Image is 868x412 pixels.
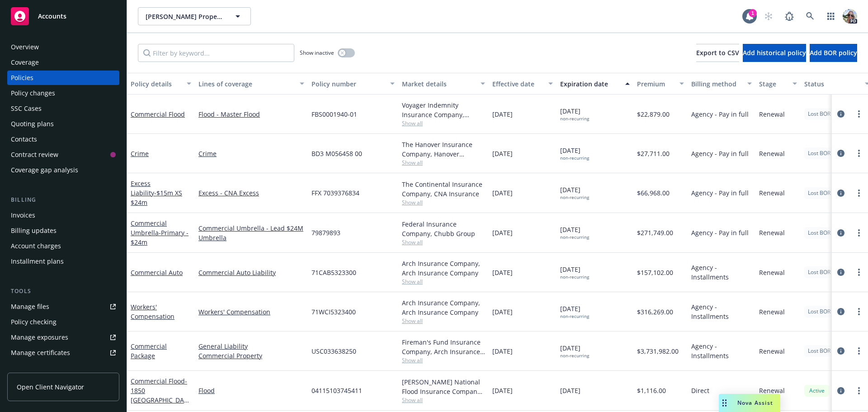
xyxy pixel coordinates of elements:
div: Manage claims [11,361,57,375]
button: Premium [633,73,688,95]
div: Overview [11,40,39,54]
span: [DATE] [492,268,513,277]
div: Status [804,79,859,89]
span: Renewal [759,188,785,198]
a: Coverage gap analysis [7,163,119,177]
div: non-recurring [560,274,589,280]
button: Market details [398,73,489,95]
a: Manage exposures [7,330,119,345]
span: Export to CSV [696,48,739,57]
a: circleInformation [835,346,846,356]
a: circleInformation [835,148,846,159]
span: Lost BOR [808,347,830,355]
a: more [854,109,864,119]
button: [PERSON_NAME] Properties, Inc. [138,7,251,25]
div: Expiration date [560,79,620,89]
a: Manage files [7,299,119,314]
span: Lost BOR [808,149,830,157]
span: Agency - Installments [691,341,752,360]
a: Billing updates [7,223,119,238]
span: Renewal [759,228,785,237]
span: Agency - Installments [691,263,752,282]
span: Agency - Pay in full [691,149,749,158]
span: [DATE] [492,109,513,119]
span: Lost BOR [808,308,830,316]
div: Lines of coverage [198,79,294,89]
div: Billing updates [11,223,57,238]
span: Nova Assist [737,399,773,407]
span: Add historical policy [743,48,806,57]
div: Contacts [11,132,37,147]
span: [DATE] [560,106,589,122]
span: 79879893 [311,228,340,237]
div: Tools [7,287,119,296]
span: FBS0001940-01 [311,109,357,119]
span: Accounts [38,13,66,20]
span: Add BOR policy [810,48,857,57]
a: Commercial Auto Liability [198,268,304,277]
a: more [854,346,864,356]
span: [DATE] [560,146,589,161]
span: Show all [402,396,485,404]
img: photo [843,9,857,24]
span: - Primary - $24m [131,228,189,246]
button: Export to CSV [696,44,739,62]
a: Policy checking [7,315,119,329]
a: Coverage [7,55,119,70]
span: Agency - Pay in full [691,228,749,237]
a: Report a Bug [780,7,798,25]
div: Federal Insurance Company, Chubb Group [402,219,485,238]
div: non-recurring [560,116,589,122]
button: Add historical policy [743,44,806,62]
a: circleInformation [835,267,846,278]
span: [DATE] [492,346,513,356]
a: Crime [131,149,149,158]
div: Stage [759,79,787,89]
div: non-recurring [560,194,589,200]
span: - $15m XS $24m [131,189,182,207]
span: [DATE] [492,307,513,317]
div: Manage exposures [11,330,68,345]
span: 71CAB5323300 [311,268,356,277]
div: The Continental Insurance Company, CNA Insurance [402,180,485,199]
span: 04115103745411 [311,386,362,395]
a: more [854,306,864,317]
span: [DATE] [560,225,589,240]
a: Commercial Flood [131,110,185,118]
a: more [854,385,864,396]
span: Renewal [759,268,785,277]
span: $66,968.00 [637,188,670,198]
div: 1 [749,9,757,17]
a: Flood [198,386,304,395]
div: Policies [11,71,33,85]
div: SSC Cases [11,101,42,116]
input: Filter by keyword... [138,44,294,62]
div: Quoting plans [11,117,54,131]
span: [DATE] [492,228,513,237]
div: Effective date [492,79,543,89]
div: Billing method [691,79,742,89]
div: Installment plans [11,254,64,269]
span: Show all [402,278,485,285]
div: Account charges [11,239,61,253]
span: [DATE] [560,265,589,280]
div: Market details [402,79,475,89]
span: $27,711.00 [637,149,670,158]
div: Premium [637,79,674,89]
button: Stage [755,73,801,95]
span: $157,102.00 [637,268,673,277]
span: Show all [402,238,485,246]
a: Overview [7,40,119,54]
span: $1,116.00 [637,386,666,395]
span: Show all [402,356,485,364]
span: Lost BOR [808,229,830,237]
span: Show all [402,199,485,206]
span: [DATE] [492,149,513,158]
button: Lines of coverage [195,73,308,95]
div: Invoices [11,208,35,223]
span: Agency - Pay in full [691,188,749,198]
span: $22,879.00 [637,109,670,119]
div: The Hanover Insurance Company, Hanover Insurance Group [402,140,485,159]
a: Contacts [7,132,119,147]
